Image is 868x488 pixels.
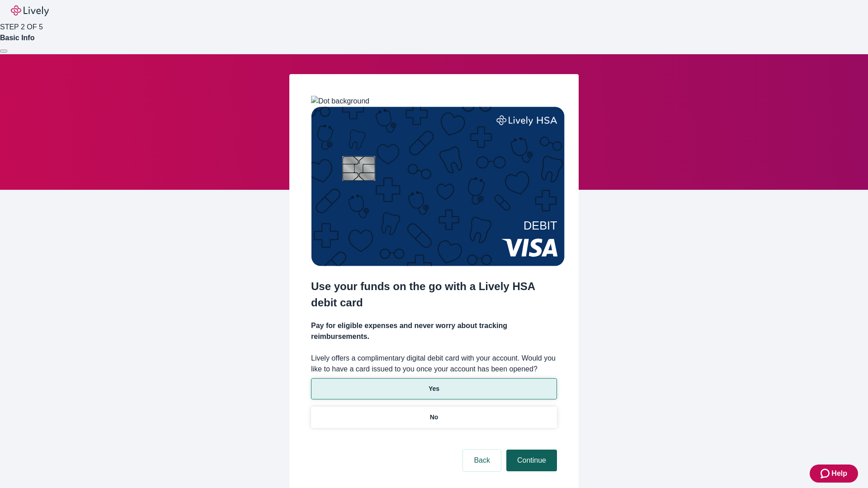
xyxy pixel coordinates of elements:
[506,450,557,471] button: Continue
[463,450,501,471] button: Back
[311,353,557,375] label: Lively offers a complimentary digital debit card with your account. Would you like to have a card...
[11,5,49,16] img: Lively
[311,407,557,428] button: No
[311,320,557,342] h4: Pay for eligible expenses and never worry about tracking reimbursements.
[429,384,439,394] p: Yes
[311,107,565,266] img: Debit card
[311,278,557,311] h2: Use your funds on the go with a Lively HSA debit card
[311,96,369,107] img: Dot background
[810,465,858,483] button: Zendesk support iconHelp
[831,468,847,479] span: Help
[430,413,439,422] p: No
[821,468,831,479] svg: Zendesk support icon
[311,378,557,399] button: Yes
